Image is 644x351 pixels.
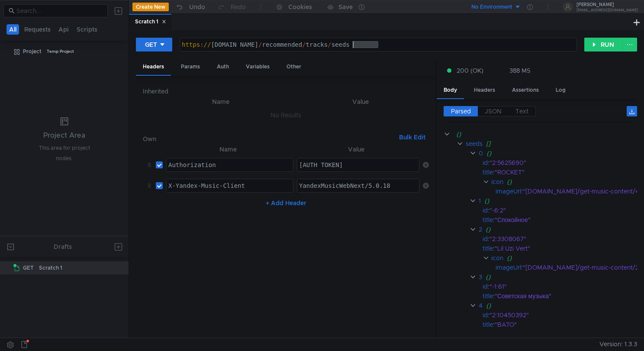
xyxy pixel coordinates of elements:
[143,86,428,97] h6: Inherited
[467,82,502,98] div: Headers
[483,206,488,215] div: id
[491,329,503,339] div: icon
[478,301,482,310] div: 4
[478,272,482,282] div: 3
[465,139,482,148] div: seeds
[174,59,207,75] div: Params
[293,144,419,155] th: Value
[16,6,103,16] input: Search...
[132,3,169,11] button: Create New
[491,253,503,263] div: icon
[576,3,638,7] div: [PERSON_NAME]
[478,196,480,206] div: 1
[239,59,277,75] div: Variables
[437,82,464,99] div: Body
[478,225,482,234] div: 2
[451,107,471,115] span: Parsed
[74,24,100,35] button: Scripts
[549,82,573,98] div: Log
[189,2,205,12] div: Undo
[496,263,521,272] div: imageUrl
[576,9,638,12] div: [EMAIL_ADDRESS][DOMAIN_NAME]
[47,45,74,58] div: Temp Project
[483,291,493,301] div: title
[39,261,62,274] div: Scratch 1
[23,261,34,274] span: GET
[478,148,483,158] div: 0
[23,45,42,58] div: Project
[599,338,637,351] span: Version: 1.3.3
[143,134,395,144] h6: Own
[210,59,236,75] div: Auth
[483,282,488,291] div: id
[496,187,521,196] div: imageUrl
[483,158,488,167] div: id
[483,215,493,225] div: title
[509,67,531,74] div: 388 MS
[483,310,488,320] div: id
[338,4,353,10] div: Save
[505,82,546,98] div: Assertions
[54,242,72,252] div: Drafts
[483,320,493,329] div: title
[56,24,71,35] button: Api
[515,107,528,115] span: Text
[231,2,246,12] div: Redo
[396,132,429,142] button: Bulk Edit
[483,234,488,244] div: id
[135,17,166,26] div: Scratch 1
[288,2,312,12] div: Cookies
[471,3,512,11] div: No Environment
[136,59,171,76] div: Headers
[457,66,483,75] span: 200 (OK)
[485,107,502,115] span: JSON
[584,38,623,52] button: RUN
[483,244,493,253] div: title
[211,0,252,13] button: Redo
[145,40,157,49] div: GET
[292,97,428,107] th: Value
[136,38,172,52] button: GET
[150,97,292,107] th: Name
[169,0,211,13] button: Undo
[6,24,19,35] button: All
[22,24,53,35] button: Requests
[280,59,308,75] div: Other
[491,177,503,187] div: icon
[483,167,493,177] div: title
[270,111,301,119] nz-embed-empty: No Results
[262,198,310,208] button: + Add Header
[163,144,293,155] th: Name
